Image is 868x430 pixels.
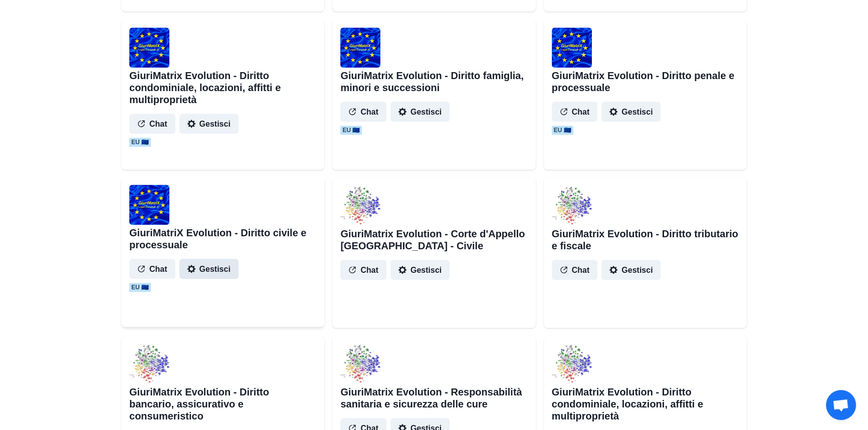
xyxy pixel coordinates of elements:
img: user%2F1706%2F7671fb85-7df9-450f-ba3d-165eca3d9d16 [552,28,592,68]
img: user%2F1706%2F52689e11-feef-44bb-8837-0e566e52837b [129,344,169,384]
h2: GiuriMatrix Evolution - Responsabilità sanitaria e sicurezza delle cure [340,386,527,410]
button: Chat [129,259,175,279]
button: Gestisci [390,260,450,280]
h2: GiuriMatrix Evolution - Diritto bancario, assicurativo e consumeristico [129,386,316,422]
a: Aprire la chat [826,390,856,420]
span: EU 🇪🇺 [340,126,362,135]
h2: GiuriMatrix Evolution - Diritto famiglia, minori e successioni [340,70,527,94]
img: user%2F1706%2F87fd62c3-1405-4b79-899e-871dd1ac15fe [340,344,380,384]
img: user%2F1706%2F743ffb10-1b89-4ca6-9336-2c93b9db6fba [340,28,380,68]
h2: GiuriMatriX Evolution - Diritto civile e processuale [129,227,316,251]
span: EU 🇪🇺 [552,126,573,135]
button: Chat [340,260,386,280]
button: Chat [340,102,386,122]
img: user%2F1706%2F7d159ca0-1b7d-4f6e-8288-b20a6b368b65 [340,186,380,226]
img: user%2F1706%2F174da808-a3df-4f62-bc81-3bfcd94179e8 [129,28,169,68]
h2: GiuriMatrix Evolution - Diritto condominiale, locazioni, affitti e multiproprietà [129,70,316,106]
button: Chat [552,102,598,122]
button: Gestisci [601,102,661,122]
button: Gestisci [390,102,450,122]
h2: GiuriMatrix Evolution - Corte d'Appello [GEOGRAPHIC_DATA] - Civile [340,228,527,252]
button: Gestisci [601,260,661,280]
button: Chat [552,260,598,280]
span: EU 🇪🇺 [129,138,151,147]
img: user%2F1706%2Fb1e09f8f-06d9-4d52-ab74-f5b3cd5567fb [552,344,592,384]
span: EU 🇪🇺 [129,283,151,292]
h2: GiuriMatrix Evolution - Diritto tributario e fiscale [552,228,739,252]
button: Gestisci [179,114,239,134]
h2: GiuriMatrix Evolution - Diritto condominiale, locazioni, affitti e multiproprietà [552,386,739,422]
img: user%2F1706%2Fa05fd0b8-eee7-46f4-8aec-6dfebc487e49 [129,185,169,225]
button: Gestisci [179,259,239,279]
h2: GiuriMatrix Evolution - Diritto penale e processuale [552,70,739,94]
img: user%2F1706%2Fbbbb4eae-4811-423b-a868-da4c1ed66f27 [552,186,592,226]
button: Chat [129,114,175,134]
